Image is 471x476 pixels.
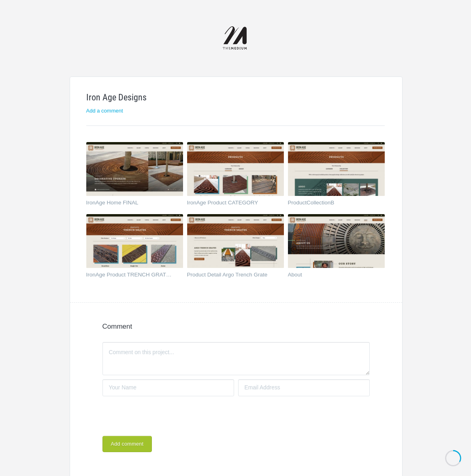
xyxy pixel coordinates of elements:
[86,142,183,196] img: themediumnet_rgmjew_thumb.jpg
[102,436,152,452] button: Add comment
[102,379,234,397] input: Your Name
[86,108,123,114] a: Add a comment
[288,142,385,196] img: themediumnet_n9j9od_v2_thumb.jpg
[187,200,274,208] a: IronAge Product CATEGORY
[288,272,375,280] a: About
[86,200,173,208] a: IronAge Home FINAL
[288,214,385,268] img: themediumnet_mis84j_thumb.jpg
[102,400,226,432] iframe: reCAPTCHA
[288,200,375,208] a: ProductCollectionB
[86,214,183,268] img: themediumnet_iww4vr_v2_thumb.jpg
[187,142,284,196] img: themediumnet_0p8txe_thumb.jpg
[102,323,370,330] h4: Comment
[86,272,173,280] a: IronAge Product TRENCH GRATES
[86,93,385,102] h1: Iron Age Designs
[187,214,284,268] img: themediumnet_3u30wc_thumb.jpg
[223,26,248,51] img: themediumnet-logo_20140702131735.png
[238,379,370,397] input: Email Address
[187,272,274,280] a: Product Detail Argo Trench Grate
